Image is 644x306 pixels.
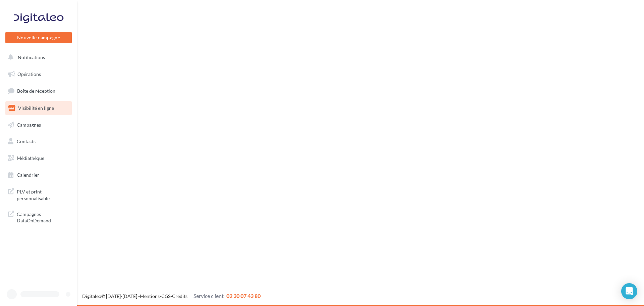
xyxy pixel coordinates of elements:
[4,134,73,148] a: Contacts
[82,293,101,299] a: Digitaleo
[172,293,187,299] a: Crédits
[5,32,72,43] button: Nouvelle campagne
[4,67,73,81] a: Opérations
[18,54,45,60] span: Notifications
[194,293,224,299] span: Service client
[4,101,73,115] a: Visibilité en ligne
[4,207,73,227] a: Campagnes DataOnDemand
[17,155,44,161] span: Médiathèque
[17,187,69,202] span: PLV et print personnalisable
[17,122,41,127] span: Campagnes
[18,105,54,111] span: Visibilité en ligne
[4,84,73,98] a: Boîte de réception
[4,118,73,132] a: Campagnes
[17,71,41,77] span: Opérations
[4,168,73,182] a: Calendrier
[82,293,261,299] span: © [DATE]-[DATE] - - -
[226,293,261,299] span: 02 30 07 43 80
[4,184,73,204] a: PLV et print personnalisable
[161,293,170,299] a: CGS
[17,88,55,94] span: Boîte de réception
[140,293,160,299] a: Mentions
[17,138,36,144] span: Contacts
[4,151,73,165] a: Médiathèque
[17,172,39,178] span: Calendrier
[17,210,69,224] span: Campagnes DataOnDemand
[621,283,637,299] div: Open Intercom Messenger
[4,50,70,64] button: Notifications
